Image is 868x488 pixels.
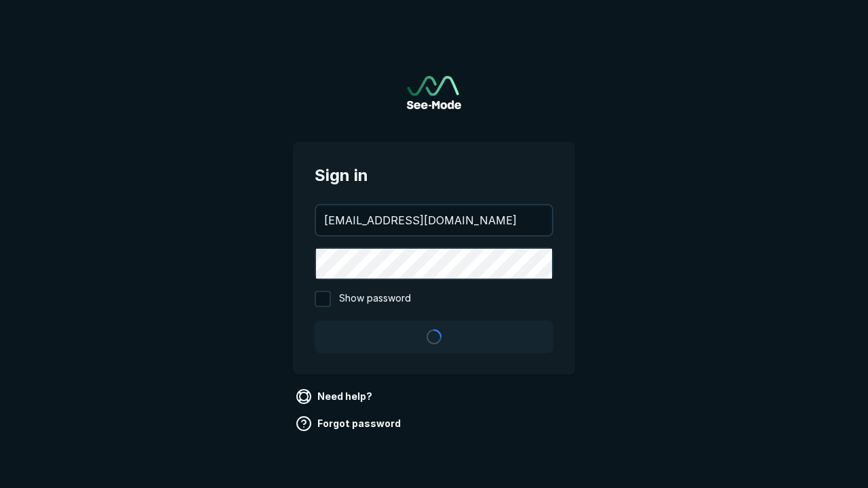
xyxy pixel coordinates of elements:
img: See-Mode Logo [407,76,461,109]
a: Forgot password [293,413,406,434]
span: Sign in [315,163,553,188]
a: Need help? [293,386,378,407]
span: Show password [339,291,411,307]
input: your@email.com [316,205,552,235]
a: Go to sign in [407,76,461,109]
